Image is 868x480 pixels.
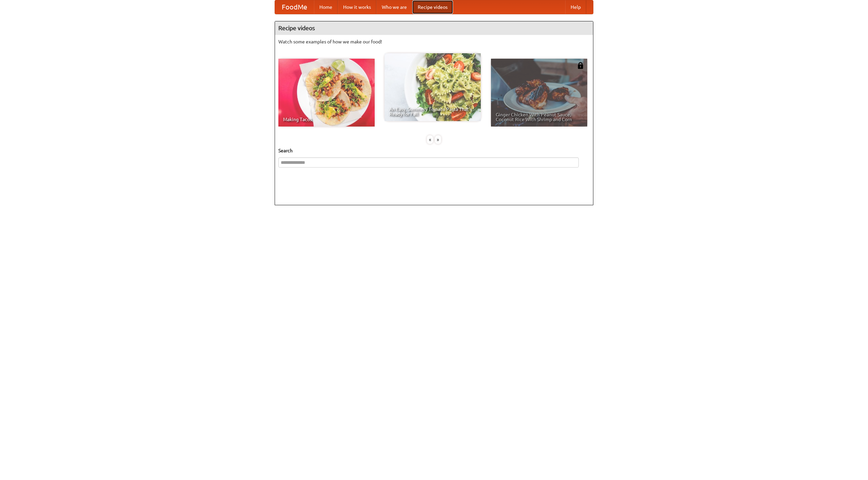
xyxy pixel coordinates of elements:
div: « [427,135,433,144]
h4: Recipe videos [275,21,593,35]
img: 483408.png [577,62,584,69]
a: Who we are [376,0,412,14]
h5: Search [278,147,590,154]
a: FoodMe [275,0,314,14]
span: Making Tacos [283,117,370,122]
a: Making Tacos [278,59,375,127]
a: How it works [338,0,376,14]
span: An Easy, Summery Tomato Pasta That's Ready for Fall [389,107,476,116]
a: Recipe videos [412,0,453,14]
a: Help [565,0,586,14]
a: An Easy, Summery Tomato Pasta That's Ready for Fall [384,53,481,121]
p: Watch some examples of how we make our food! [278,38,590,45]
a: Home [314,0,338,14]
div: » [435,135,441,144]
